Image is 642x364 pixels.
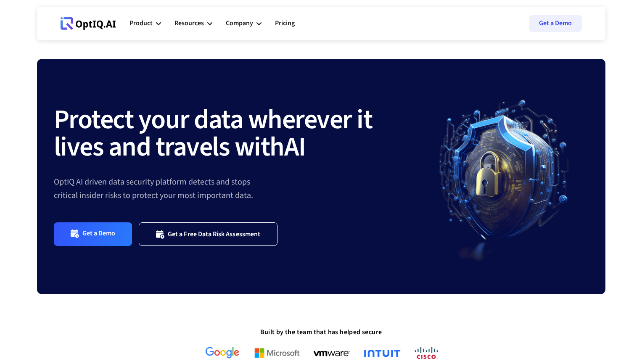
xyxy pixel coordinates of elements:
[226,11,262,36] div: Company
[129,18,153,29] div: Product
[529,15,582,32] a: Get a Demo
[61,11,116,36] a: Webflow Homepage
[168,230,260,238] div: Get a Free Data Risk Assessment
[284,128,306,166] strong: AI
[54,100,373,166] strong: Protect your data wherever it lives and travels with
[275,11,295,36] a: Pricing
[139,222,277,245] a: Get a Free Data Risk Assessment
[260,327,382,337] strong: Built by the team that has helped secure
[129,11,161,36] div: Product
[82,229,116,239] div: Get a Demo
[174,11,212,36] div: Resources
[174,18,204,29] div: Resources
[54,175,420,202] div: OptIQ AI driven data security platform detects and stops critical insider risks to protect your m...
[226,18,253,29] div: Company
[54,222,132,245] a: Get a Demo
